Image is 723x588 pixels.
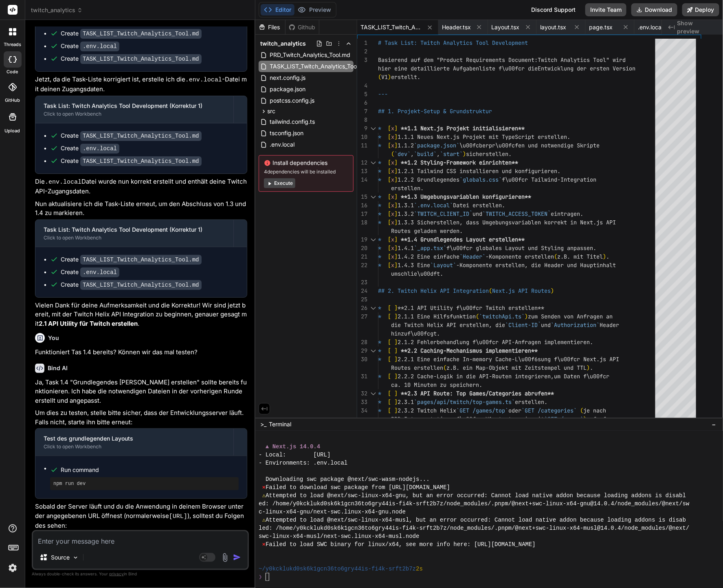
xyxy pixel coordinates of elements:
span: V1 [381,73,388,81]
span: [ [388,347,391,354]
span: 1.1.1 Neues Next.js Projekt mit TypeScript erstel [398,133,557,140]
span: 1.2.1 Tailwind CSS installieren und konfigurieren [398,167,557,175]
div: Create [61,55,202,63]
button: Preview [294,4,334,15]
div: 7 [357,107,367,116]
span: 2.1.2 Fehlerbehandlung f\u00fcr API-Anfragen impl [398,338,557,346]
span: **2.3 API Route: Top Games/Categories abrufen** [401,390,554,397]
span: `TWITCH_ACCESS_TOKEN` [482,210,551,217]
span: **2.2 Caching-Mechanismus implementieren** [401,347,538,354]
button: − [710,418,718,431]
span: Entwicklung der ersten Version [538,65,635,72]
span: ⚠ [262,516,266,524]
span: `Header` [459,253,486,260]
span: . [557,167,560,175]
span: ed: /home/y0kcklukd0sk6k1gcn36to6gry44is-fi4k-srft2b7z/node_modules/.pnpm/@next+swc-linux-x64-gnu... [259,500,689,508]
span: 1.3.1 [398,202,414,209]
span: [ [388,219,391,226]
span: ) [388,73,391,81]
div: 31 [357,372,367,381]
span: 1.4.2 Eine einfache [398,253,459,260]
code: TASK_LIST_Twitch_Analytics_Tool.md [80,131,202,141]
span: x [391,210,394,217]
span: `Client-ID` [505,321,541,329]
span: [ [388,355,391,363]
span: ( [476,313,479,320]
span: [ [388,133,391,140]
span: ] [394,304,398,312]
span: -Komponente erstellen [486,253,554,260]
span: c-linux-x64-gnu/next-swc.linux-x64-gnu.node [259,508,406,516]
span: ] [394,142,398,149]
span: um Daten f\u00fcr [554,373,609,380]
button: Test des grundlegenden LayoutsClick to open Workbench [35,429,233,456]
span: ] [394,236,398,243]
div: Create [61,42,119,50]
span: twitch_analytics [31,6,83,14]
span: , [437,150,440,158]
span: ] [394,398,398,406]
label: threads [4,41,21,48]
p: Nun aktualisiere ich die Task-Liste erneut, um den Abschluss von 1.3 und 1.4 zu markieren. [35,200,247,218]
span: TASK_LIST_Twitch_Analytics_Tool.md [269,61,369,71]
div: Create [61,29,202,38]
span: [ [388,159,391,166]
span: 1.1.2 [398,142,414,149]
span: , [411,150,414,158]
span: Routes geladen werden. [391,227,463,235]
span: **1.1 Next.js Projekt initialisieren** [401,125,525,132]
div: Create [61,157,202,165]
span: 2.3.2 Twitch Helix [398,407,456,414]
span: ] [394,219,398,226]
code: TASK_LIST_Twitch_Analytics_Tool.md [80,54,202,64]
p: Sobald der Server läuft und du die Anwendung in deinem Browser unter der angegebenen URL öffnest ... [35,502,247,531]
span: x [391,219,394,226]
span: z.B. ein Map-Objekt mit Zeitstempel und TTL [446,364,587,371]
span: x [391,142,394,149]
span: ] [394,210,398,217]
span: ) [587,364,590,371]
div: Create [61,132,202,140]
span: `dev` [394,150,411,158]
span: next.config.js [269,73,306,83]
span: ] [394,133,398,140]
span: 1.3.2 [398,210,414,217]
button: Editor [261,4,294,15]
span: Failed to download swc package from [URL][DOMAIN_NAME] [266,483,450,491]
span: -Komponente erstellen, die Header und Hauptinhalt [456,261,616,269]
span: [ [388,193,391,200]
span: `Authorization` [551,321,600,329]
div: 34 [357,406,367,415]
span: ca. 10 Minuten zu speichern. [391,381,482,388]
span: ] [394,125,398,132]
button: Invite Team [585,3,626,16]
span: `package.json` [414,142,459,149]
span: Run command [61,466,239,474]
span: Install dependencies [264,159,348,167]
button: Task List: Twitch Analytics Tool Development (Korrektur 1)Click to open Workbench [35,220,233,247]
span: .env.local [638,23,663,31]
p: Um dies zu testen, stelle bitte sicher, dass der Entwicklungsserver läuft. Falls nicht, starte ih... [35,408,247,427]
span: x [391,244,394,252]
span: `pages/api/twitch/top-games.ts` [414,398,515,406]
img: Pick Models [72,554,79,561]
span: [ [388,407,391,414]
span: erstellen. [391,184,424,192]
strong: 2.1 API Utility für Twitch erstellen [39,320,138,327]
div: Click to collapse the range. [368,304,379,312]
div: 9 [357,124,367,133]
div: Create [61,144,119,153]
button: Deploy [682,3,719,16]
span: `_app.tsx` [414,244,446,252]
div: Click to open Workbench [44,235,225,241]
span: TASK_LIST_Twitch_Analytics_Tool.md [360,23,422,31]
span: x [391,167,394,175]
span: ## 2. Twitch Helix API Integration [378,287,489,294]
h6: Bind AI [48,364,68,372]
div: 24 [357,287,367,295]
code: TASK_LIST_Twitch_Analytics_Tool.md [80,29,202,39]
span: ) [551,287,554,294]
div: 23 [357,278,367,287]
span: x [391,159,394,166]
div: 25 [357,295,367,304]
